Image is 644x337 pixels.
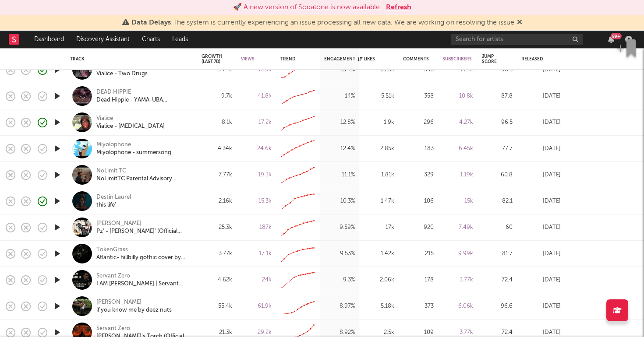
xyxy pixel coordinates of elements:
[482,275,513,285] div: 72.4
[28,31,70,48] a: Dashboard
[70,31,136,48] a: Discovery Assistant
[324,275,355,285] div: 9.3 %
[241,170,272,180] div: 19.3k
[202,144,232,154] div: 4.34k
[403,144,434,154] div: 183
[202,196,232,207] div: 2.16k
[442,249,473,259] div: 9.99k
[403,249,434,259] div: 215
[96,306,172,314] a: if you know me by deez nuts
[324,222,355,233] div: 9.59 %
[324,170,355,180] div: 11.1 %
[96,141,131,149] a: Miyolophone
[96,272,130,280] a: Servant Zero
[96,325,130,333] a: Servant Zero
[324,117,355,128] div: 12.8 %
[521,170,561,180] div: [DATE]
[482,54,499,64] div: Jump Score
[364,196,394,207] div: 1.47k
[96,96,191,104] div: Dead Hippie - YAMA-UBA SANDSTORM (music video)
[482,144,513,154] div: 77.7
[324,301,355,312] div: 8.97 %
[96,88,131,96] a: DEAD HIPPIE
[241,144,272,154] div: 24.6k
[202,249,232,259] div: 3.77k
[96,246,128,254] div: TokenGrass
[96,254,191,262] a: Atlantic- hillbilly gothic cover by [PERSON_NAME].
[324,56,362,62] div: Engagement
[280,56,311,62] div: Trend
[364,56,381,62] div: Likes
[96,201,116,209] a: this life'
[482,222,513,233] div: 60
[96,115,113,123] a: Vialice
[403,117,434,128] div: 296
[403,222,434,233] div: 920
[442,222,473,233] div: 7.49k
[521,249,561,259] div: [DATE]
[442,301,473,312] div: 6.06k
[521,56,548,62] div: Released
[442,91,473,102] div: 10.8k
[521,275,561,285] div: [DATE]
[364,117,394,128] div: 1.9k
[364,222,394,233] div: 17k
[202,54,222,64] div: Growth (last 7d)
[521,91,561,102] div: [DATE]
[611,33,622,39] div: 99 +
[96,193,131,201] a: Destin Laurel
[96,175,191,183] a: NoLimitTC Parental Advisory (Official Music Video)
[241,275,272,285] div: 24k
[233,2,382,13] div: 🚀 A new version of Sodatone is now available.
[96,123,165,130] a: Vialice - [MEDICAL_DATA]
[202,275,232,285] div: 4.62k
[521,222,561,233] div: [DATE]
[96,167,126,175] div: NoLimit TC
[521,144,561,154] div: [DATE]
[482,196,513,207] div: 82.1
[241,196,272,207] div: 15.3k
[482,301,513,312] div: 96.6
[403,170,434,180] div: 329
[364,249,394,259] div: 1.42k
[131,19,171,26] span: Data Delays
[131,19,514,26] span: : The system is currently experiencing an issue processing all new data. We are working on resolv...
[324,249,355,259] div: 9.53 %
[521,301,561,312] div: [DATE]
[442,196,473,207] div: 15k
[202,170,232,180] div: 7.77k
[96,220,142,228] div: [PERSON_NAME]
[482,170,513,180] div: 60.8
[482,117,513,128] div: 96.5
[70,56,188,62] div: Track
[403,301,434,312] div: 373
[96,298,142,306] div: [PERSON_NAME]
[403,91,434,102] div: 358
[521,196,561,207] div: [DATE]
[482,91,513,102] div: 87.8
[364,170,394,180] div: 1.81k
[521,117,561,128] div: [DATE]
[442,144,473,154] div: 6.45k
[96,228,191,235] div: Pz' - [PERSON_NAME]' (Official Music Video) [dir. [PERSON_NAME][DEMOGRAPHIC_DATA]xa]
[386,2,411,13] button: Refresh
[96,280,191,288] a: I AM [PERSON_NAME] | Servant Zero ([PERSON_NAME] Tribute Anthem)
[364,275,394,285] div: 2.06k
[442,170,473,180] div: 1.19k
[241,117,272,128] div: 17.2k
[241,91,272,102] div: 41.8k
[96,70,148,78] a: Vialice - Two Drugs
[202,91,232,102] div: 9.7k
[451,34,583,45] input: Search for artists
